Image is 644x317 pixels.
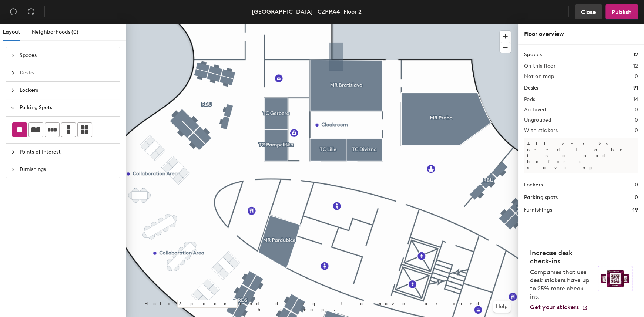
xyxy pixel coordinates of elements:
[633,63,638,69] h2: 12
[524,128,558,134] h2: With stickers
[632,206,638,214] h1: 49
[11,71,15,75] span: collapsed
[575,4,602,19] button: Close
[633,84,638,92] h1: 91
[633,97,638,102] h2: 14
[524,74,554,80] h2: Not on map
[524,206,552,214] h1: Furnishings
[633,51,638,59] h1: 12
[524,107,546,113] h2: Archived
[524,51,542,59] h1: Spaces
[581,9,596,16] span: Close
[24,4,38,19] button: Redo (⌘ + ⇧ + Z)
[530,249,594,265] h4: Increase desk check-ins
[605,4,638,19] button: Publish
[493,301,511,313] button: Help
[524,117,551,123] h2: Ungrouped
[20,99,115,116] span: Parking Spots
[598,266,632,291] img: Sticker logo
[635,117,638,123] h2: 0
[20,64,115,81] span: Desks
[11,88,15,92] span: collapsed
[20,161,115,178] span: Furnishings
[11,105,15,110] span: expanded
[32,29,78,35] span: Neighborhoods (0)
[252,7,362,16] div: [GEOGRAPHIC_DATA] | CZPRA4, Floor 2
[524,84,538,92] h1: Desks
[524,193,558,202] h1: Parking spots
[611,9,632,16] span: Publish
[11,53,15,58] span: collapsed
[530,268,594,301] p: Companies that use desk stickers have up to 25% more check-ins.
[20,144,115,161] span: Points of Interest
[524,63,556,69] h2: On this floor
[530,304,588,311] a: Get your stickers
[524,30,638,38] div: Floor overview
[3,29,20,35] span: Layout
[635,74,638,80] h2: 0
[635,128,638,134] h2: 0
[524,138,638,173] p: All desks need to be in a pod before saving
[6,4,21,19] button: Undo (⌘ + Z)
[524,97,535,102] h2: Pods
[20,82,115,99] span: Lockers
[524,181,543,189] h1: Lockers
[11,150,15,154] span: collapsed
[530,304,579,311] span: Get your stickers
[11,167,15,172] span: collapsed
[635,193,638,202] h1: 0
[635,107,638,113] h2: 0
[635,181,638,189] h1: 0
[20,47,115,64] span: Spaces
